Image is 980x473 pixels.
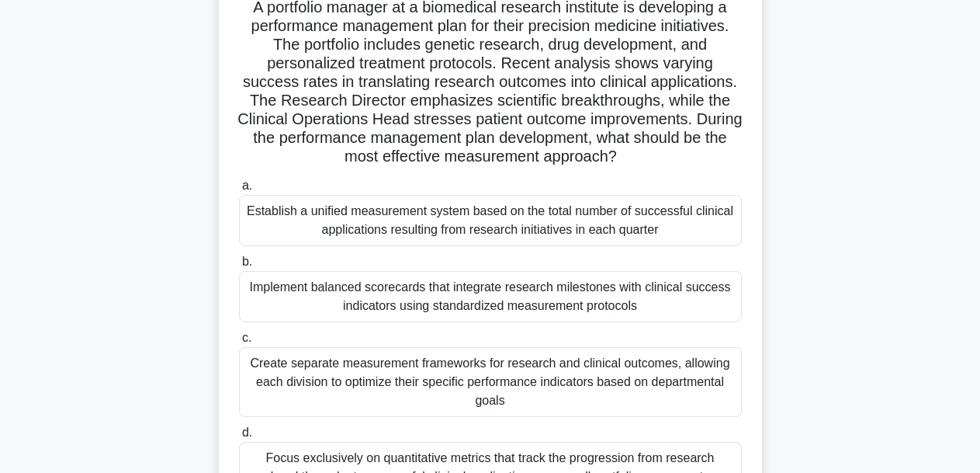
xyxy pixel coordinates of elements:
[239,271,742,322] div: Implement balanced scorecards that integrate research milestones with clinical success indicators...
[242,255,252,268] span: b.
[242,331,251,344] span: c.
[239,347,742,417] div: Create separate measurement frameworks for research and clinical outcomes, allowing each division...
[242,426,252,439] span: d.
[239,195,742,246] div: Establish a unified measurement system based on the total number of successful clinical applicati...
[242,179,252,192] span: a.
